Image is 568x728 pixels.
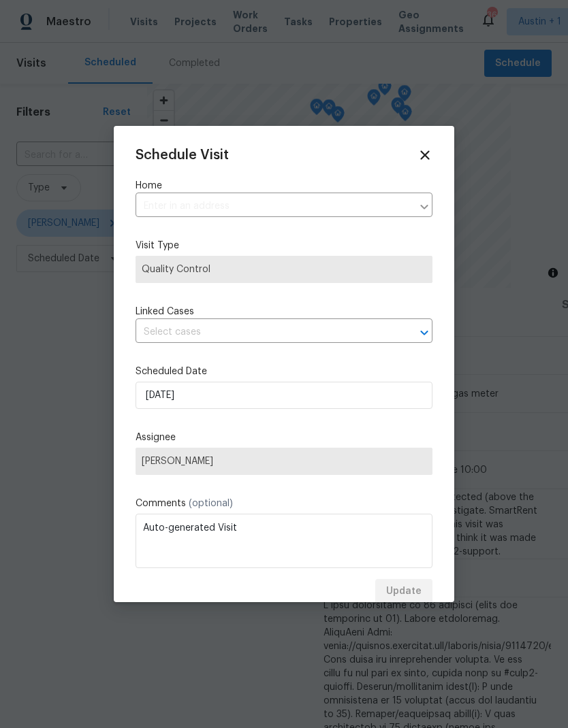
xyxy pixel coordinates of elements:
[189,499,233,508] span: (optional)
[417,148,432,163] span: Close
[136,239,432,252] label: Visit Type
[136,196,412,217] input: Enter in an address
[136,148,229,162] span: Schedule Visit
[136,305,194,318] span: Linked Cases
[142,456,426,467] span: [PERSON_NAME]
[136,382,432,409] input: M/D/YYYY
[142,263,426,276] span: Quality Control
[136,179,432,193] label: Home
[136,322,394,343] input: Select cases
[136,514,432,568] textarea: Auto-generated Visit
[415,323,434,342] button: Open
[136,431,432,444] label: Assignee
[136,497,432,510] label: Comments
[136,365,432,378] label: Scheduled Date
